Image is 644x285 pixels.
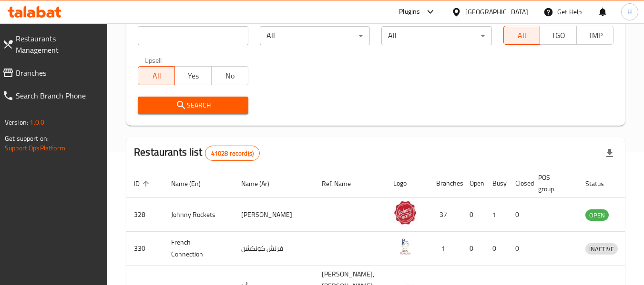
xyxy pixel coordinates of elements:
[393,201,417,225] img: Johnny Rockets
[429,198,462,232] td: 37
[465,7,528,17] div: [GEOGRAPHIC_DATA]
[581,29,610,42] span: TMP
[5,116,28,128] span: Version:
[627,7,632,17] span: H
[429,232,462,265] td: 1
[429,169,462,198] th: Branches
[576,26,613,45] button: TMP
[508,198,531,232] td: 0
[260,26,370,45] div: All
[508,232,531,265] td: 0
[508,29,537,42] span: All
[598,142,621,165] div: Export file
[462,198,485,232] td: 0
[585,243,618,255] div: INACTIVE
[234,232,314,265] td: فرنش كونكشن
[485,232,508,265] td: 0
[215,69,245,83] span: No
[585,244,618,255] span: INACTIVE
[126,232,164,265] td: 330
[540,26,577,45] button: TGO
[138,26,248,45] input: Search for restaurant name or ID..
[585,178,616,189] span: Status
[179,69,208,83] span: Yes
[399,6,420,18] div: Plugins
[205,149,259,158] span: 41028 record(s)
[138,97,248,114] button: Search
[138,66,175,85] button: All
[126,198,164,232] td: 328
[205,146,260,161] div: Total records count
[164,232,234,265] td: French Connection
[134,145,260,161] h2: Restaurants list
[485,198,508,232] td: 1
[145,99,240,111] span: Search
[174,66,212,85] button: Yes
[503,26,541,45] button: All
[5,142,65,154] a: Support.OpsPlatform
[322,178,363,189] span: Ref. Name
[144,57,162,63] label: Upsell
[134,178,152,189] span: ID
[16,33,100,56] span: Restaurants Management
[462,169,485,198] th: Open
[381,26,491,45] div: All
[462,232,485,265] td: 0
[171,178,213,189] span: Name (En)
[241,178,282,189] span: Name (Ar)
[585,210,609,221] span: OPEN
[386,169,429,198] th: Logo
[16,90,100,101] span: Search Branch Phone
[393,235,417,258] img: French Connection
[211,66,248,85] button: No
[16,67,100,79] span: Branches
[234,198,314,232] td: [PERSON_NAME]
[538,172,566,195] span: POS group
[508,169,531,198] th: Closed
[30,116,44,128] span: 1.0.0
[164,198,234,232] td: Johnny Rockets
[544,29,573,42] span: TGO
[5,132,49,145] span: Get support on:
[485,169,508,198] th: Busy
[142,69,171,83] span: All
